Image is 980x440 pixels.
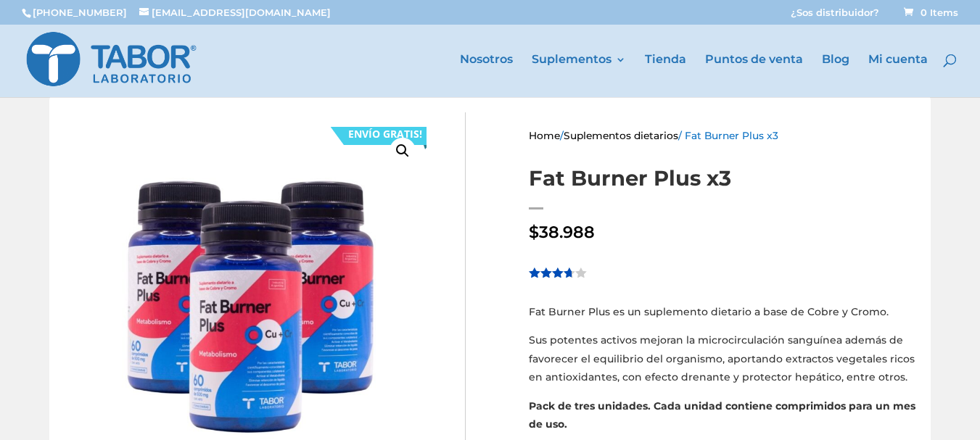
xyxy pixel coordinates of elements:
a: Blog [822,54,849,97]
a: Home [529,130,560,141]
a: 0 Items [901,7,958,18]
bdi: 38.988 [529,222,595,242]
a: [EMAIL_ADDRESS][DOMAIN_NAME] [139,7,331,18]
p: Sus potentes activos mejoran la microcirculación sanguínea además de favorecer el equilibrio del ... [529,331,917,397]
a: View full-screen image gallery [390,138,416,164]
span: Valorado sobre 5 basado en puntuaciones de clientes [529,267,572,370]
a: Mi cuenta [868,54,928,97]
p: Fat Burner Plus es un suplemento dietario a base de Cobre y Cromo. [529,303,917,332]
strong: Pack de tres unidades. Cada unidad contiene comprimidos para un mes de uso. [529,399,915,431]
a: ¿Sos distribuidor? [791,8,879,25]
div: ENVÍO GRATIS! [348,123,422,145]
a: Puntos de venta [705,54,803,97]
img: Laboratorio Tabor [25,29,198,89]
a: Tienda [645,54,686,97]
a: Suplementos [532,54,626,97]
span: 0 Items [904,7,958,18]
h1: Fat Burner Plus x3 [529,164,917,194]
span: $ [529,222,539,242]
div: Valorado en 3.67 de 5 [529,267,588,278]
a: Suplementos dietarios [564,130,678,141]
a: [PHONE_NUMBER] [33,7,127,18]
nav: Breadcrumb [529,127,917,149]
a: Nosotros [460,54,513,97]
